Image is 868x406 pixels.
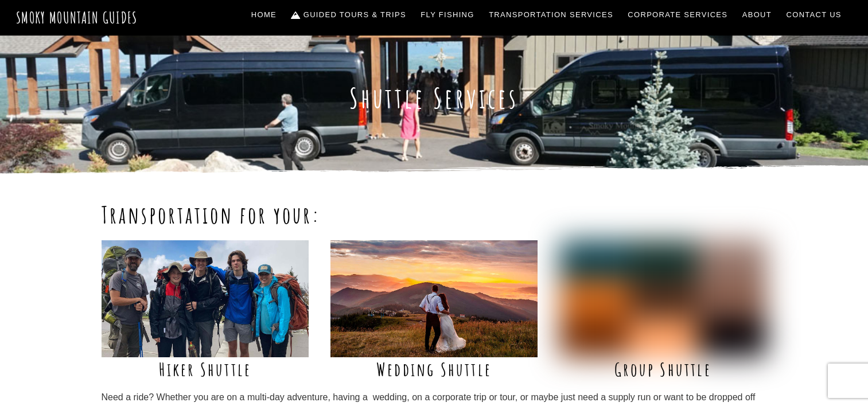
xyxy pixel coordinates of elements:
[738,3,776,27] a: About
[102,200,321,229] strong: Transportation for your:
[330,240,538,357] img: mountain_top_wedding_stock01_675
[102,240,309,357] img: smokymountainguides.com-hiker_shuttles
[330,357,538,381] h2: Wedding Shuttle
[16,8,138,27] a: Smoky Mountain Guides
[782,3,846,27] a: Contact Us
[484,3,617,27] a: Transportation Services
[417,3,479,27] a: Fly Fishing
[247,3,281,27] a: Home
[559,240,767,357] img: smokymountainguides.com-shuttle_wedding_corporate_transporation-1006
[102,81,767,115] h1: Shuttle Services
[287,3,411,27] a: Guided Tours & Trips
[102,357,309,381] h2: Hiker Shuttle
[559,357,767,381] h2: Group Shuttle
[624,3,733,27] a: Corporate Services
